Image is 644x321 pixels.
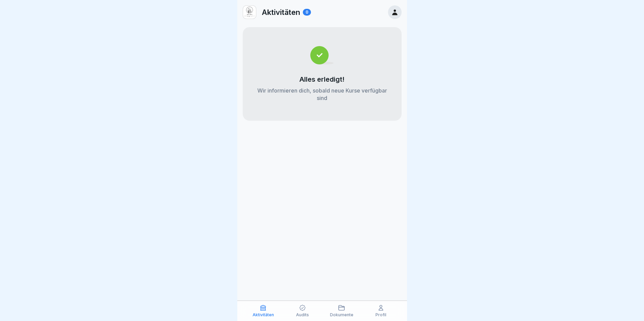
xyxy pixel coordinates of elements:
[310,46,334,64] img: completed.svg
[296,313,309,317] p: Audits
[253,313,274,317] p: Aktivitäten
[330,313,353,317] p: Dokumente
[303,9,311,16] div: 0
[375,313,386,317] p: Profil
[299,75,345,83] p: Alles erledigt!
[243,6,256,19] img: icdagxxof0hh1s6lrtp4d4vr.png
[256,87,388,102] p: Wir informieren dich, sobald neue Kurse verfügbar sind
[262,8,300,17] p: Aktivitäten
